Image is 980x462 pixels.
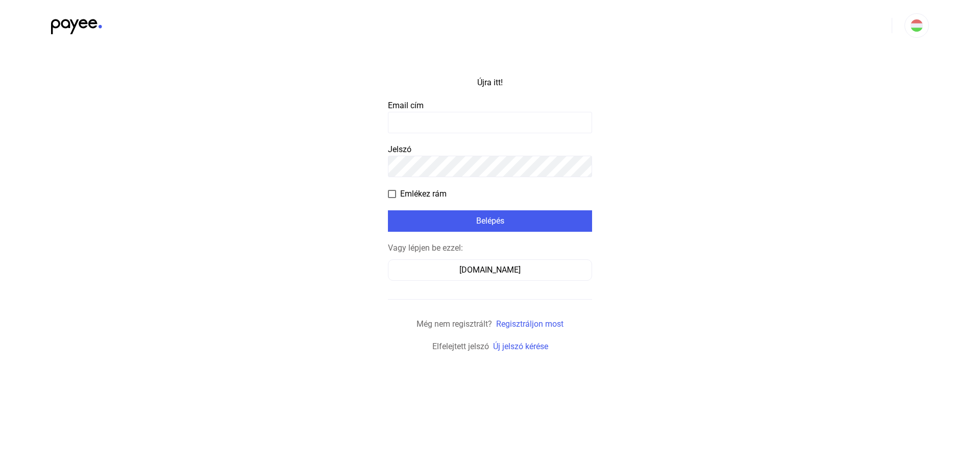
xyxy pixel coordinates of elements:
[388,259,592,281] button: [DOMAIN_NAME]
[432,342,489,351] font: Elfelejtett jelszó
[904,13,929,38] button: HU
[476,216,504,226] font: Belépés
[496,319,563,329] a: Regisztráljon most
[388,265,592,275] a: [DOMAIN_NAME]
[459,265,521,275] font: [DOMAIN_NAME]
[388,101,424,110] font: Email cím
[400,189,447,199] font: Emlékez rám
[911,19,923,32] img: HU
[416,319,492,329] font: Még nem regisztrált?
[388,210,592,232] button: Belépés
[493,342,548,351] a: Új jelszó kérése
[388,144,411,154] font: Jelszó
[388,243,463,253] font: Vagy lépjen be ezzel:
[477,78,503,87] font: Újra itt!
[51,13,102,34] img: black-payee-blue-dot.svg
